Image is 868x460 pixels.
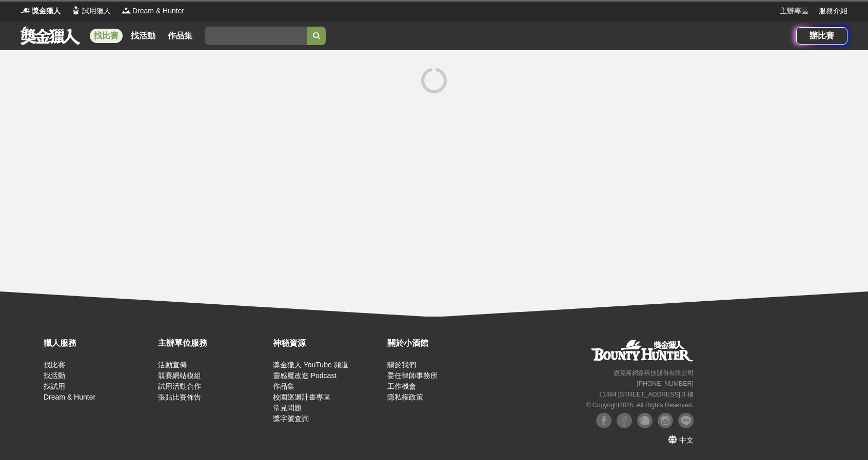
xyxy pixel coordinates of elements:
a: 主辦專區 [780,6,808,16]
a: 靈感魔改造 Podcast [273,371,337,380]
img: Instagram [658,413,673,428]
img: Facebook [617,413,632,428]
a: 找比賽 [44,361,65,369]
img: LINE [678,413,694,428]
img: Logo [21,5,31,15]
a: 作品集 [164,29,196,43]
a: 找活動 [44,371,65,380]
img: Logo [121,5,131,15]
a: 張貼比賽佈告 [158,393,201,401]
div: 神秘資源 [273,337,382,349]
a: 試用活動合作 [158,382,201,390]
div: 獵人服務 [44,337,153,349]
a: 常見問題 [273,404,302,412]
a: 活動宣傳 [158,361,187,369]
small: © Copyright 2025 . All Rights Reserved. [586,402,693,409]
small: 11494 [STREET_ADDRESS] 3 樓 [599,391,693,398]
a: Logo試用獵人 [71,6,111,16]
img: Facebook [596,413,611,428]
a: 找試用 [44,382,65,390]
a: 關於我們 [387,361,416,369]
span: 中文 [679,436,694,444]
a: 工作機會 [387,382,416,390]
a: 服務介紹 [819,6,847,16]
a: Logo獎金獵人 [21,6,61,16]
a: 作品集 [273,382,294,390]
img: Plurk [637,413,653,428]
a: 隱私權政策 [387,393,423,401]
a: 委任律師事務所 [387,371,438,380]
span: 獎金獵人 [32,6,61,16]
a: 找比賽 [90,29,123,43]
div: 關於小酒館 [387,337,497,349]
a: 辦比賽 [796,27,847,45]
a: 校園巡迴計畫專區 [273,393,330,401]
span: Dream & Hunter [132,6,184,16]
a: 獎字號查詢 [273,414,309,423]
div: 主辦單位服務 [158,337,267,349]
small: [PHONE_NUMBER] [637,380,693,387]
a: LogoDream & Hunter [121,6,184,16]
img: Logo [71,5,81,15]
a: 競賽網站模組 [158,371,201,380]
a: 找活動 [127,29,160,43]
a: Dream & Hunter [44,393,95,401]
a: 獎金獵人 YouTube 頻道 [273,361,348,369]
span: 試用獵人 [82,6,111,16]
small: 恩克斯網路科技股份有限公司 [614,369,694,377]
